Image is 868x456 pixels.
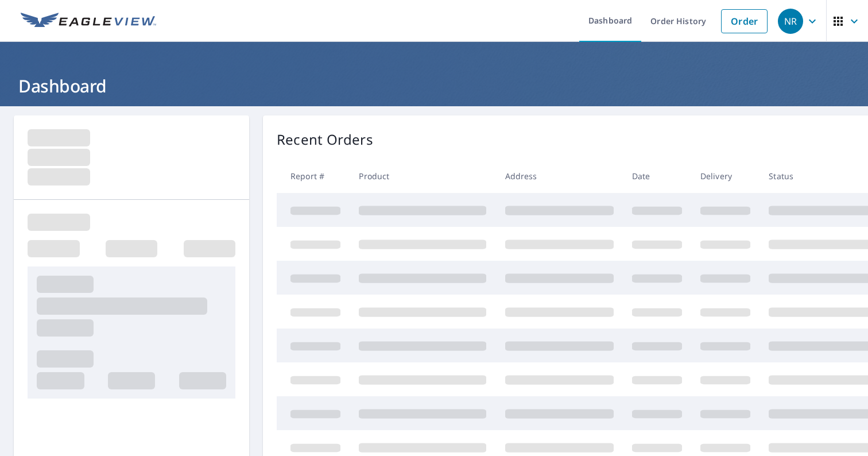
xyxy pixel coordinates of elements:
div: NR [778,9,803,34]
p: Recent Orders [277,129,373,150]
img: EV Logo [21,13,156,30]
h1: Dashboard [14,74,854,98]
th: Date [623,159,691,193]
th: Report # [277,159,350,193]
th: Delivery [691,159,759,193]
th: Address [496,159,623,193]
th: Product [350,159,495,193]
a: Order [721,9,768,33]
